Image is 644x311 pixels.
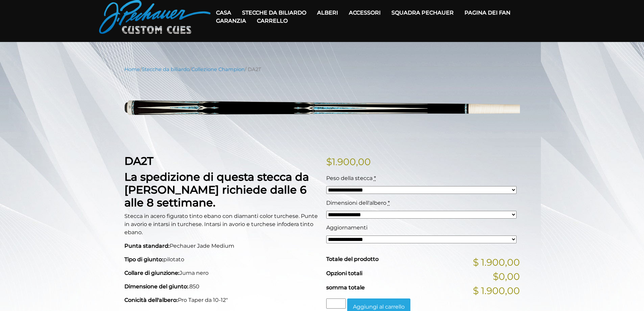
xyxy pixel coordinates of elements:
[190,66,191,72] font: /
[124,243,170,249] font: Punta standard:
[326,298,346,309] input: Quantità del prodotto
[257,18,288,24] font: Carrello
[211,4,237,21] a: Casa
[216,9,231,16] font: Casa
[459,4,516,21] a: Pagina dei fan
[237,4,312,21] a: Stecche da biliardo
[317,9,338,16] font: Alberi
[326,256,379,262] font: Totale del prodotto
[124,170,309,209] font: La spedizione di questa stecca da [PERSON_NAME] richiede dalle 6 alle 8 settimane.
[326,175,373,181] font: Peso della stecca
[332,156,371,168] font: 1.900,00
[386,4,459,21] a: Squadra Pechauer
[242,9,306,16] font: Stecche da biliardo
[216,18,246,24] font: Garanzia
[124,283,188,290] font: Dimensione del giunto:
[124,66,140,72] a: Home
[170,243,234,249] font: Pechauer Jade Medium
[163,256,184,263] font: pilotato
[391,9,454,16] font: Squadra Pechauer
[312,4,343,21] a: Alberi
[124,213,318,227] font: Stecca in acero figurato tinto ebano con diamanti color turchese. Punte in avorio e intarsi in tu...
[124,66,520,73] nav: Briciole di pane
[473,285,520,296] font: $ 1.900,00
[124,256,163,263] font: Tipo di giunto:
[464,9,510,16] font: Pagina dei fan
[388,200,390,206] abbr: necessario
[211,12,252,29] a: Garanzia
[124,221,313,236] font: fodera tinto ebano.
[473,257,520,268] font: $ 1.900,00
[374,175,376,181] abbr: necessario
[326,200,386,206] font: Dimensioni dell'albero
[191,66,245,72] a: Collezione Champion
[124,78,520,144] img: DA2T-UPDATED.png
[124,270,180,276] font: Collare di giunzione:
[349,9,381,16] font: Accessori
[142,66,190,72] a: Stecche da biliardo
[252,12,293,29] a: Carrello
[326,156,332,168] font: $
[343,4,386,21] a: Accessori
[180,270,209,276] font: Juma nero
[326,284,365,291] font: somma totale
[124,297,178,303] font: Conicità dell'albero:
[140,66,142,72] font: /
[493,271,520,282] font: $0,00
[326,224,367,231] font: Aggiornamenti
[245,66,261,72] font: / DA2T
[188,283,199,290] font: .850
[326,270,362,276] font: Opzioni totali
[178,297,228,303] font: Pro Taper da 10-12"
[353,303,405,310] font: Aggiungi al carrello
[124,154,153,168] font: DA2T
